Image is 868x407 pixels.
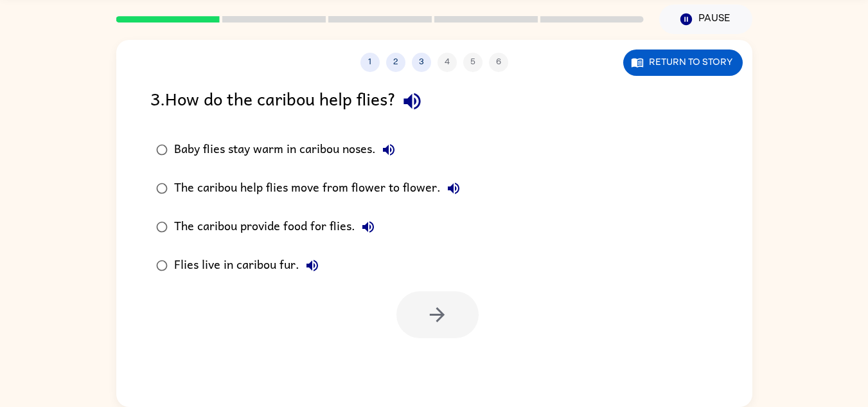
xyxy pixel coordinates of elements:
[659,5,752,34] button: Pause
[412,53,431,72] button: 3
[360,53,380,72] button: 1
[623,50,743,76] button: Return to story
[299,253,325,278] button: Flies live in caribou fur.
[174,214,381,240] div: The caribou provide food for flies.
[386,53,405,72] button: 2
[174,176,466,201] div: The caribou help flies move from flower to flower.
[150,85,718,118] div: 3 . How do the caribou help flies?
[174,137,402,163] div: Baby flies stay warm in caribou noses.
[355,214,381,240] button: The caribou provide food for flies.
[174,253,325,278] div: Flies live in caribou fur.
[441,176,466,201] button: The caribou help flies move from flower to flower.
[376,137,402,163] button: Baby flies stay warm in caribou noses.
